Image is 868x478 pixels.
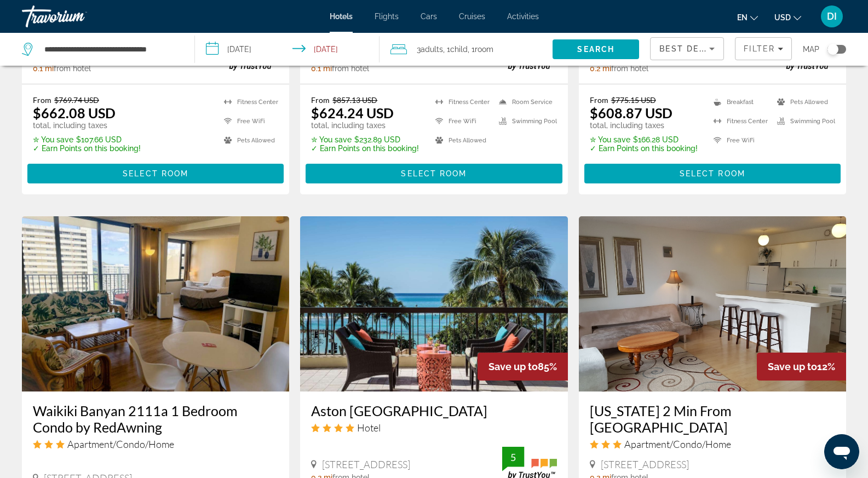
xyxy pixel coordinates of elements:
[417,42,443,57] span: 3
[22,2,131,31] a: Travorium
[33,144,141,153] p: ✓ Earn Points on this booking!
[443,42,468,57] span: , 1
[311,135,352,144] span: ✮ You save
[772,114,835,128] li: Swimming Pool
[195,33,379,66] button: Select check in and out date
[708,114,772,128] li: Fitness Center
[27,164,284,183] button: Select Room
[421,12,437,21] span: Cars
[819,44,846,54] button: Toggle map
[590,64,611,73] span: 0.2 mi
[601,458,689,470] span: [STREET_ADDRESS]
[311,144,419,153] p: ✓ Earn Points on this booking!
[824,434,859,469] iframe: Button to launch messaging window
[306,166,562,178] a: Select Room
[772,95,835,109] li: Pets Allowed
[330,12,353,21] a: Hotels
[590,105,672,121] ins: $608.87 USD
[659,44,716,53] span: Best Deals
[553,39,639,59] button: Search
[311,402,556,419] a: Aston [GEOGRAPHIC_DATA]
[450,45,468,54] span: Child
[590,95,608,105] span: From
[33,402,278,435] a: Waikiki Banyan 2111a 1 Bedroom Condo by RedAwning
[27,166,284,178] a: Select Room
[737,13,748,22] span: en
[219,95,278,109] li: Fitness Center
[708,134,772,147] li: Free WiFi
[768,361,817,372] span: Save up to
[219,134,278,147] li: Pets Allowed
[659,42,715,55] mat-select: Sort by
[322,458,410,470] span: [STREET_ADDRESS]
[33,135,73,144] span: ✮ You save
[590,402,835,435] a: [US_STATE] 2 Min From [GEOGRAPHIC_DATA]
[468,42,493,57] span: , 1
[54,95,99,105] del: $769.74 USD
[357,422,381,434] span: Hotel
[67,438,174,450] span: Apartment/Condo/Home
[311,105,394,121] ins: $624.24 USD
[311,135,419,144] p: $232.89 USD
[478,353,568,381] div: 85%
[488,361,538,372] span: Save up to
[33,95,51,105] span: From
[401,169,467,178] span: Select Room
[430,134,493,147] li: Pets Allowed
[744,44,775,53] span: Filter
[507,12,539,21] a: Activities
[737,9,758,25] button: Change language
[774,13,791,22] span: USD
[300,216,567,391] img: Aston Waikiki Beach Tower
[311,422,556,434] div: 4 star Hotel
[757,353,846,381] div: 12%
[590,144,698,153] p: ✓ Earn Points on this booking!
[33,121,141,130] p: total, including taxes
[611,95,656,105] del: $775.15 USD
[33,105,116,121] ins: $662.08 USD
[774,9,801,25] button: Change currency
[590,135,698,144] p: $166.28 USD
[380,33,553,66] button: Travelers: 3 adults, 1 child
[590,121,698,130] p: total, including taxes
[827,11,837,22] span: DI
[590,135,630,144] span: ✮ You save
[22,216,289,391] img: Waikiki Banyan 2111a 1 Bedroom Condo by RedAwning
[579,216,846,391] img: Hawaii 2 Min From The Beach
[708,95,772,109] li: Breakfast
[680,169,745,178] span: Select Room
[311,121,419,130] p: total, including taxes
[493,95,557,109] li: Room Service
[219,114,278,128] li: Free WiFi
[33,64,54,73] span: 0.1 mi
[430,95,493,109] li: Fitness Center
[584,164,841,183] button: Select Room
[502,451,524,464] div: 5
[430,114,493,128] li: Free WiFi
[590,438,835,450] div: 3 star Apartment
[33,438,278,450] div: 3 star Apartment
[475,45,493,54] span: Room
[332,95,377,105] del: $857.13 USD
[421,45,443,54] span: Adults
[624,438,731,450] span: Apartment/Condo/Home
[459,12,485,21] a: Cruises
[735,37,792,60] button: Filters
[611,64,648,73] span: from hotel
[123,169,188,178] span: Select Room
[54,64,91,73] span: from hotel
[803,42,819,57] span: Map
[375,12,399,21] a: Flights
[311,95,330,105] span: From
[33,135,141,144] p: $107.66 USD
[584,166,841,178] a: Select Room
